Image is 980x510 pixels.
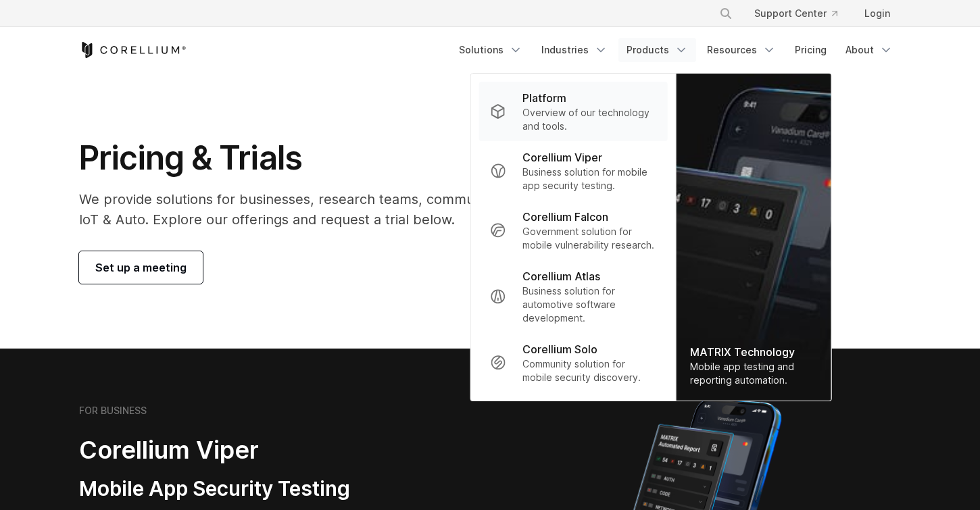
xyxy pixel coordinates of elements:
button: Search [714,1,738,26]
a: Corellium Home [79,42,187,58]
img: Matrix_WebNav_1x [677,74,831,401]
p: Corellium Atlas [522,268,600,284]
a: Login [854,1,901,26]
span: Set up a meeting [95,259,187,276]
p: Overview of our technology and tools. [522,106,657,133]
div: MATRIX Technology [690,344,818,360]
a: Pricing [787,38,835,62]
a: About [837,38,901,62]
a: Support Center [743,1,848,26]
h2: Corellium Viper [79,435,425,465]
h1: Pricing & Trials [79,138,618,178]
p: Corellium Solo [522,341,597,357]
h3: Mobile App Security Testing [79,476,425,502]
a: Corellium Solo Community solution for mobile security discovery. [479,333,668,392]
p: Business solution for automotive software development. [522,284,657,325]
div: Navigation Menu [703,1,901,26]
a: Set up a meeting [79,251,203,284]
a: Industries [533,38,616,62]
p: Business solution for mobile app security testing. [522,165,657,193]
a: Platform Overview of our technology and tools. [479,82,668,141]
a: Resources [699,38,784,62]
a: Corellium Viper Business solution for mobile app security testing. [479,141,668,201]
a: Corellium Atlas Business solution for automotive software development. [479,260,668,333]
a: Products [618,38,696,62]
p: Corellium Viper [522,149,602,165]
h6: FOR BUSINESS [79,405,147,417]
a: MATRIX Technology Mobile app testing and reporting automation. [677,74,831,401]
div: Mobile app testing and reporting automation. [690,360,818,387]
p: We provide solutions for businesses, research teams, community individuals, and IoT & Auto. Explo... [79,189,618,230]
a: Corellium Falcon Government solution for mobile vulnerability research. [479,201,668,260]
p: Platform [522,90,566,106]
a: Solutions [451,38,531,62]
p: Government solution for mobile vulnerability research. [522,225,657,252]
p: Community solution for mobile security discovery. [522,357,657,384]
p: Corellium Falcon [522,209,608,225]
div: Navigation Menu [451,38,901,62]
